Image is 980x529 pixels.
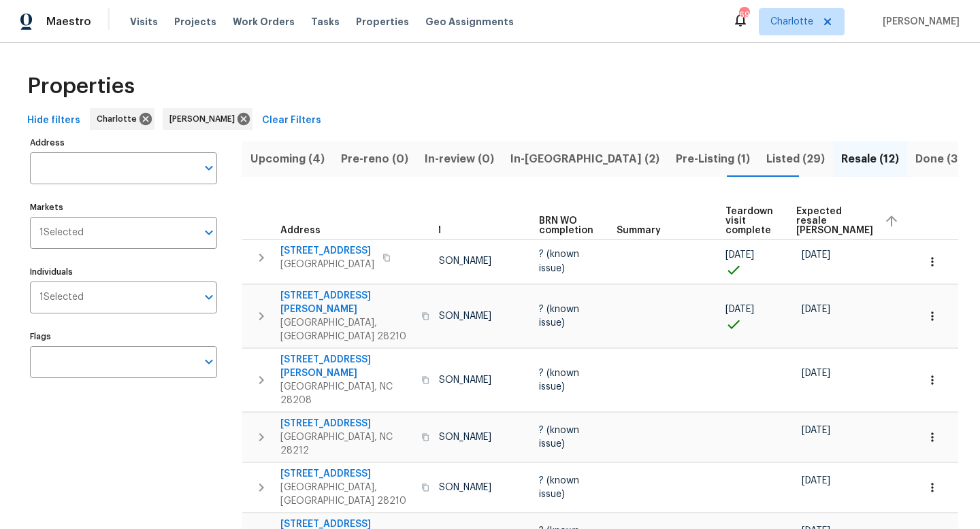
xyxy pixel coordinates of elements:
[420,375,491,385] span: [PERSON_NAME]
[725,305,754,314] span: [DATE]
[280,226,321,235] span: Address
[676,150,750,169] span: Pre-Listing (1)
[539,216,593,235] span: BRN WO completion
[30,203,217,211] label: Markets
[280,380,413,407] span: [GEOGRAPHIC_DATA], NC 28208
[539,305,579,328] span: ? (known issue)
[802,426,830,435] span: [DATE]
[802,369,830,378] span: [DATE]
[39,227,84,239] span: 1 Selected
[725,207,773,235] span: Teardown visit complete
[425,15,514,29] span: Geo Assignments
[39,292,84,303] span: 1 Selected
[280,316,413,343] span: [GEOGRAPHIC_DATA], [GEOGRAPHIC_DATA] 28210
[30,268,217,276] label: Individuals
[97,112,142,126] span: Charlotte
[199,288,218,307] button: Open
[311,17,340,27] span: Tasks
[257,108,327,133] button: Clear Filters
[802,250,830,260] span: [DATE]
[539,369,579,392] span: ? (known issue)
[280,353,413,380] span: [STREET_ADDRESS][PERSON_NAME]
[915,150,977,169] span: Done (348)
[30,139,217,147] label: Address
[199,352,218,371] button: Open
[425,150,494,169] span: In-review (0)
[617,226,661,235] span: Summary
[163,108,252,130] div: [PERSON_NAME]
[169,112,240,126] span: [PERSON_NAME]
[174,15,216,29] span: Projects
[22,108,86,133] button: Hide filters
[280,430,413,458] span: [GEOGRAPHIC_DATA], NC 28212
[539,250,579,273] span: ? (known issue)
[539,476,579,499] span: ? (known issue)
[199,158,218,177] button: Open
[341,150,408,169] span: Pre-reno (0)
[420,311,491,321] span: [PERSON_NAME]
[90,108,154,130] div: Charlotte
[770,15,813,29] span: Charlotte
[280,244,374,258] span: [STREET_ADDRESS]
[841,150,899,169] span: Resale (12)
[280,417,413,430] span: [STREET_ADDRESS]
[796,207,873,235] span: Expected resale [PERSON_NAME]
[280,258,374,271] span: [GEOGRAPHIC_DATA]
[250,150,325,169] span: Upcoming (4)
[802,476,830,485] span: [DATE]
[130,15,158,29] span: Visits
[420,432,491,442] span: [PERSON_NAME]
[766,150,825,169] span: Listed (29)
[280,289,413,316] span: [STREET_ADDRESS][PERSON_NAME]
[46,15,91,29] span: Maestro
[233,15,295,29] span: Work Orders
[877,15,960,29] span: [PERSON_NAME]
[420,256,491,266] span: [PERSON_NAME]
[539,426,579,449] span: ? (known issue)
[725,250,754,260] span: [DATE]
[420,483,491,492] span: [PERSON_NAME]
[27,112,80,129] span: Hide filters
[802,305,830,314] span: [DATE]
[739,8,749,22] div: 69
[262,112,321,129] span: Clear Filters
[510,150,659,169] span: In-[GEOGRAPHIC_DATA] (2)
[356,15,409,29] span: Properties
[199,223,218,242] button: Open
[27,80,135,93] span: Properties
[280,481,413,508] span: [GEOGRAPHIC_DATA], [GEOGRAPHIC_DATA] 28210
[30,332,217,341] label: Flags
[280,467,413,481] span: [STREET_ADDRESS]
